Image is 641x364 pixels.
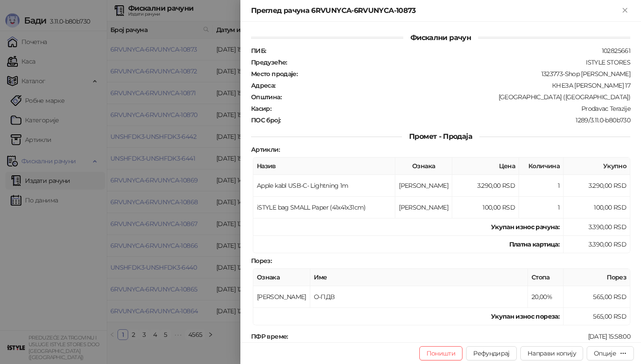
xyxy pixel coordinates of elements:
[253,158,395,175] th: Назив
[564,286,630,308] td: 565,00 RSD
[564,197,630,218] td: 100,00 RSD
[452,158,519,175] th: Цена
[419,346,463,360] button: Поништи
[491,312,560,320] strong: Укупан износ пореза:
[519,158,564,175] th: Количина
[288,58,631,66] div: ISTYLE STORES
[395,175,452,197] td: [PERSON_NAME]
[253,286,310,308] td: [PERSON_NAME]
[298,70,631,78] div: 1323773-Shop [PERSON_NAME]
[251,58,287,66] strong: Предузеће :
[594,349,616,357] div: Опције
[253,175,395,197] td: Apple kabl USB-C- Lightning 1m
[520,346,583,360] button: Направи копију
[528,286,564,308] td: 20,00%
[620,5,630,16] button: Close
[251,70,297,78] strong: Место продаје :
[519,197,564,218] td: 1
[251,146,280,154] strong: Артикли :
[452,175,519,197] td: 3.290,00 RSD
[527,349,576,357] span: Направи копију
[253,197,395,218] td: iSTYLE bag SMALL Paper (41x41x31cm)
[310,286,528,308] td: О-ПДВ
[528,269,564,286] th: Стопа
[251,5,620,16] div: Преглед рачуна 6RVUNYCA-6RVUNYCA-10873
[402,132,479,141] span: Промет - Продаја
[564,269,630,286] th: Порез
[251,105,271,113] strong: Касир :
[281,116,631,124] div: 1289/3.11.0-b80b730
[251,257,272,265] strong: Порез :
[251,81,276,89] strong: Адреса :
[564,158,630,175] th: Укупно
[282,93,631,101] div: [GEOGRAPHIC_DATA] ([GEOGRAPHIC_DATA])
[509,240,560,248] strong: Платна картица :
[395,197,452,218] td: [PERSON_NAME]
[267,47,631,55] div: 102825661
[272,105,631,113] div: Prodavac Terazije
[564,175,630,197] td: 3.290,00 RSD
[491,223,560,231] strong: Укупан износ рачуна :
[452,197,519,218] td: 100,00 RSD
[251,332,288,340] strong: ПФР време :
[587,346,634,360] button: Опције
[519,175,564,197] td: 1
[251,47,266,55] strong: ПИБ :
[466,346,517,360] button: Рефундирај
[251,116,280,124] strong: ПОС број :
[564,308,630,325] td: 565,00 RSD
[276,81,631,89] div: КНЕЗА [PERSON_NAME] 17
[564,236,630,253] td: 3.390,00 RSD
[403,33,478,42] span: Фискални рачун
[289,332,631,340] div: [DATE] 15:58:00
[310,269,528,286] th: Име
[253,269,310,286] th: Ознака
[395,158,452,175] th: Ознака
[251,93,281,101] strong: Општина :
[564,218,630,236] td: 3.390,00 RSD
